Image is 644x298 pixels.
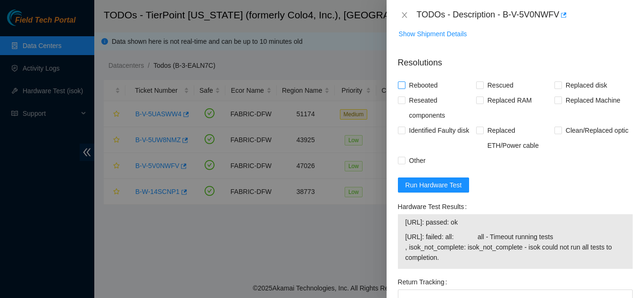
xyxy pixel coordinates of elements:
span: [URL]: failed: all: all - Timeout running tests , isok_not_complete: isok_not_complete - isok cou... [405,232,625,263]
span: Reseated components [405,93,476,123]
span: Show Shipment Details [399,29,467,39]
label: Return Tracking [398,274,451,290]
label: Hardware Test Results [398,199,471,214]
button: Show Shipment Details [398,26,468,41]
span: Replaced ETH/Power cable [484,123,554,153]
span: Replaced disk [562,78,611,93]
span: Rebooted [405,78,442,93]
p: Resolutions [398,49,633,69]
span: Replaced Machine [562,93,624,108]
span: Clean/Replaced optic [562,123,632,138]
span: Rescued [484,78,517,93]
span: Identified Faulty disk [405,123,473,138]
button: Close [398,11,411,20]
span: close [401,11,408,19]
span: Run Hardware Test [405,180,462,190]
span: Other [405,153,429,168]
span: [URL]: passed: ok [405,217,625,227]
div: TODOs - Description - B-V-5V0NWFV [417,8,633,23]
span: Replaced RAM [484,93,536,108]
button: Run Hardware Test [398,177,470,193]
